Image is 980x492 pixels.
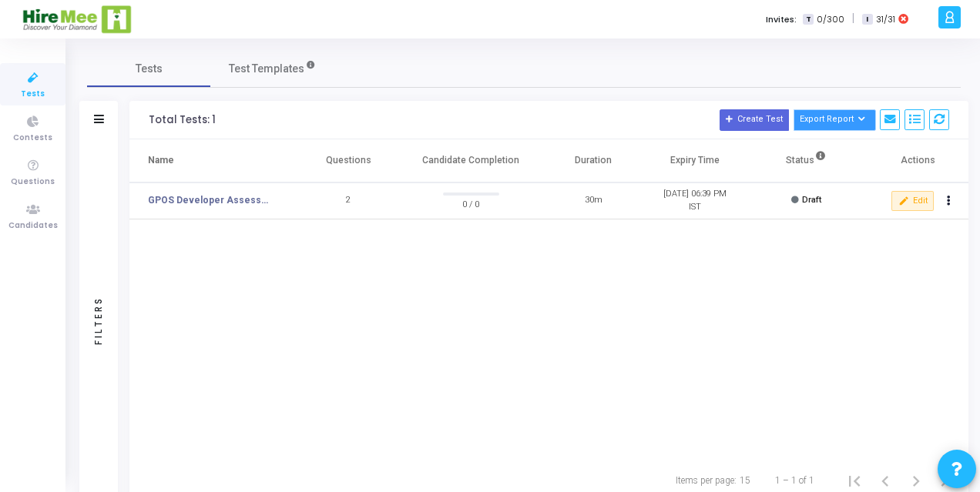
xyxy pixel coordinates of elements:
td: 30m [542,182,644,219]
span: 0/300 [817,13,844,26]
div: Total Tests: 1 [149,114,216,126]
button: Edit [891,191,934,211]
span: T [803,14,813,25]
td: [DATE] 06:39 PM IST [644,182,746,219]
button: Create Test [720,109,789,131]
span: Test Templates [229,61,304,77]
div: Items per page: [676,474,737,487]
th: Duration [542,139,644,182]
span: 31/31 [876,13,895,26]
label: Invites: [766,13,797,26]
span: | [852,11,854,27]
td: 2 [298,182,400,219]
div: 1 – 1 of 1 [775,474,814,487]
span: Contests [13,132,52,145]
button: Export Report [794,109,876,131]
span: Candidates [8,219,58,233]
th: Expiry Time [644,139,746,182]
th: Status [745,139,867,182]
div: 15 [740,474,750,487]
span: Tests [21,88,45,101]
th: Candidate Completion [399,139,542,182]
mat-icon: edit [898,196,908,206]
div: Filters [92,236,106,405]
span: 0 / 0 [443,196,499,211]
th: Questions [298,139,400,182]
a: GPOS Developer Assessment [148,193,276,207]
span: Questions [11,176,55,189]
span: Tests [136,61,163,77]
span: Draft [802,195,821,205]
img: logo [22,4,133,35]
th: Name [129,139,298,182]
th: Actions [867,139,968,182]
span: I [862,14,872,25]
